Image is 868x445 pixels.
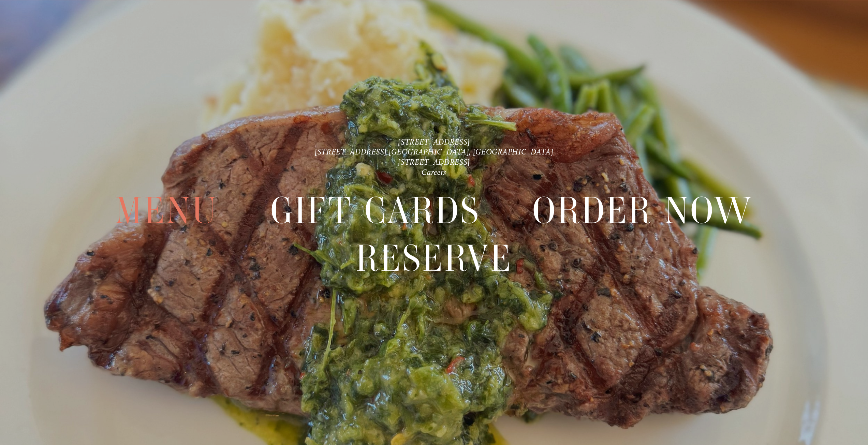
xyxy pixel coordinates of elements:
[315,147,554,157] a: [STREET_ADDRESS] [GEOGRAPHIC_DATA], [GEOGRAPHIC_DATA]
[270,187,481,234] a: Gift Cards
[398,137,470,146] a: [STREET_ADDRESS]
[532,187,753,234] a: Order Now
[115,187,218,234] a: Menu
[398,157,470,167] a: [STREET_ADDRESS]
[422,167,446,177] a: Careers
[356,235,512,282] a: Reserve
